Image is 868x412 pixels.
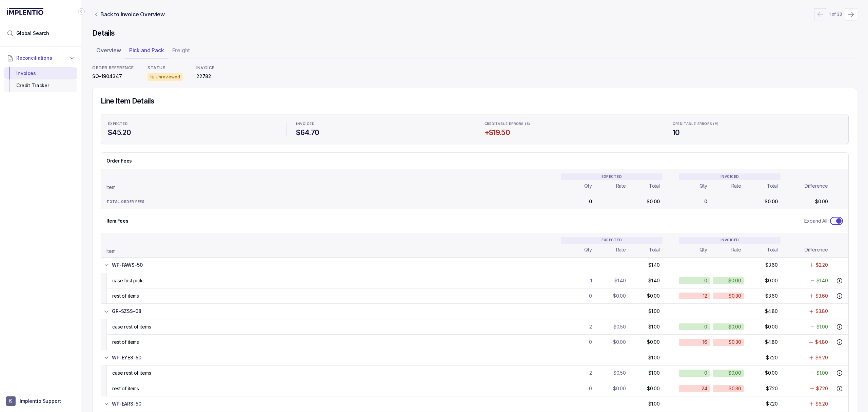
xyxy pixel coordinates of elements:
[96,46,121,54] p: Overview
[704,323,707,330] p: 0
[106,184,115,191] p: Item
[112,354,141,361] p: WP-EYES-50
[561,173,663,180] p: EXPECTED
[805,183,828,189] p: Difference
[699,183,707,189] p: Qty
[845,8,857,20] button: Next Page
[704,277,707,284] p: 0
[729,339,741,345] p: $0.30
[765,293,778,299] p: $3.60
[699,246,707,253] p: Qty
[561,237,663,244] p: EXPECTED
[648,308,660,315] p: $1.00
[106,198,144,205] p: TOTAL ORDER FEES
[648,323,660,330] p: $1.00
[4,66,77,93] div: Reconciliations
[648,262,660,268] p: $1.40
[92,45,125,58] li: Tab Overview
[648,354,660,361] p: $1.00
[613,370,626,376] p: $0.50
[765,277,778,284] p: $0.00
[485,122,531,126] p: CREDITABLE ERRORS ($)
[765,370,778,376] p: $0.00
[584,246,592,253] p: Qty
[613,385,626,392] p: $0.00
[589,323,592,330] p: 2
[9,67,72,79] div: Invoices
[673,122,719,126] p: CREDITABLE ERRORS (#)
[648,277,660,284] p: $1.40
[766,385,778,392] p: $7.20
[584,183,592,189] p: Qty
[767,246,778,253] p: Total
[112,293,139,299] p: rest of items
[649,183,660,189] p: Total
[108,122,127,126] p: EXPECTED
[679,173,781,180] p: INVOICED
[728,370,741,376] p: $0.00
[106,248,115,255] p: Item
[804,214,843,227] search: Toggle Expand All
[829,11,842,18] p: 1 of 30
[589,370,592,376] p: 2
[805,246,828,253] p: Difference
[765,308,778,315] p: $4.80
[703,293,707,299] p: 12
[101,153,848,169] h6: Order Fees
[20,398,61,405] p: Implentio Support
[702,198,710,205] p: 0
[589,339,592,345] p: 0
[816,262,828,268] p: $2.20
[101,96,849,106] h4: Line Item Details
[767,183,778,189] p: Total
[647,293,660,299] p: $0.00
[648,370,660,376] p: $1.00
[92,10,166,18] a: Link Back to Invoice Overview
[613,339,626,345] p: $0.00
[648,400,660,407] p: $1.00
[647,198,660,205] p: $0.00
[649,246,660,253] p: Total
[729,385,741,392] p: $0.30
[92,65,134,71] p: ORDER REFERENCE
[815,293,828,299] p: $3.60
[589,385,592,392] p: 0
[590,277,592,284] p: 1
[613,323,626,330] p: $0.50
[816,370,828,376] p: $1.00
[112,339,139,345] p: rest of items
[9,79,72,92] div: Credit Tracker
[101,114,849,145] ul: Statistic Highlights
[589,293,592,299] p: 0
[92,73,134,80] p: SO-1904347
[112,370,151,376] p: case rest of items
[106,214,128,227] h6: Item Fees
[679,237,781,244] p: INVOICED
[815,308,828,315] p: $3.80
[728,277,741,284] p: $0.00
[100,10,165,18] p: Back to Invoice Overview
[704,370,707,376] p: 0
[616,246,626,253] p: Rate
[296,122,314,126] p: INVOICED
[765,339,778,345] p: $4.80
[77,7,85,16] div: Collapse Icon
[729,293,741,299] p: $0.30
[647,385,660,392] p: $0.00
[112,323,151,330] p: case rest of items
[485,128,653,137] h4: +$19.50
[125,45,168,58] li: Tab Pick and Pack
[669,117,846,142] li: Statistic CREDITABLE ERRORS (#)
[647,339,660,345] p: $0.00
[731,183,741,189] p: Rate
[4,51,77,65] button: Reconciliations
[104,117,281,142] li: Statistic EXPECTED
[815,198,828,205] p: $0.00
[815,339,828,345] p: $4.80
[6,396,75,406] button: User initialsImplentio Support
[804,218,827,224] p: Expand All
[92,29,857,38] h4: Details
[6,396,16,406] span: User initials
[16,30,49,37] span: Global Search
[815,400,828,407] p: $6.20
